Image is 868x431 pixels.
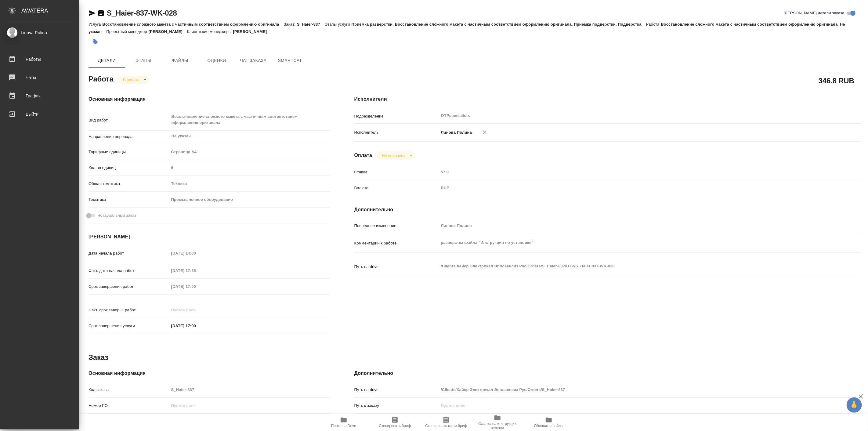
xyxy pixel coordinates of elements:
span: Нотариальный заказ [97,212,136,219]
h2: Заказ [89,353,108,362]
div: График [5,91,75,100]
div: Выйти [5,110,75,119]
span: 🙏 [849,399,859,411]
p: [PERSON_NAME] [233,29,271,34]
p: Код заказа [89,387,169,393]
p: Направление перевода [89,134,169,140]
p: Услуга [89,22,102,27]
h4: Основная информация [89,370,330,377]
input: Пустое поле [439,401,819,410]
button: Папка на Drive [318,414,369,431]
h4: Дополнительно [354,370,861,377]
span: Скопировать мини-бриф [425,424,467,428]
button: Скопировать ссылку [97,9,105,17]
button: В работе [121,77,141,82]
span: Оценки [202,57,231,64]
a: График [2,88,78,103]
p: Факт. срок заверш. работ [89,307,169,313]
div: RUB [439,183,819,193]
p: Тематика [89,197,169,203]
textarea: /Clients/Хайер Электрикал Эпплаенсиз Рус/Orders/S_Haier-837/DTP/S_Haier-837-WK-028 [439,261,819,271]
div: AWATERA [21,5,79,17]
input: Пустое поле [439,385,819,394]
button: 🙏 [847,397,862,413]
h4: Исполнители [354,96,861,103]
p: Заказ: [284,22,297,27]
div: Промышленное оборудование [169,194,330,205]
p: Работа [646,22,661,27]
div: В работе [118,76,149,84]
p: [PERSON_NAME] [149,29,187,34]
span: Чат заказа [239,57,268,64]
div: Чаты [5,73,75,82]
p: S_Haier-837 [297,22,325,27]
p: Валюта [354,185,439,191]
span: Обновить файлы [534,424,564,428]
p: Путь к заказу [354,403,439,409]
input: Пустое поле [169,306,222,314]
p: Путь на drive [354,264,439,270]
p: Линова Полина [439,129,472,136]
span: Папка на Drive [331,424,356,428]
input: Пустое поле [169,163,330,172]
p: Дата начала работ [89,250,169,256]
input: Пустое поле [169,401,330,410]
p: Восстановление сложного макета с частичным соответствием оформлению оригинала [102,22,284,27]
h4: Дополнительно [354,206,861,213]
a: Чаты [2,70,78,85]
input: ✎ Введи что-нибудь [169,321,222,330]
p: Последнее изменение [354,223,439,229]
h2: Работа [89,73,114,84]
span: Ссылка на инструкции верстки [476,422,519,430]
p: Подразделение [354,113,439,119]
input: Пустое поле [439,221,819,230]
p: Ставка [354,169,439,175]
button: Добавить тэг [89,35,102,49]
span: Скопировать бриф [379,424,411,428]
input: Пустое поле [169,385,330,394]
p: Срок завершения услуги [89,323,169,329]
p: Путь на drive [354,387,439,393]
p: Срок завершения работ [89,284,169,290]
button: Скопировать бриф [369,414,421,431]
p: Приемка разверстки, Восстановление сложного макета с частичным соответствием оформлению оригинала... [352,22,646,27]
input: Пустое поле [169,266,222,275]
a: Работы [2,52,78,67]
span: [PERSON_NAME] детали заказа [784,10,844,16]
p: Тарифные единицы [89,149,169,155]
a: S_Haier-837-WK-028 [107,9,177,17]
p: Проектный менеджер [106,29,148,34]
div: В работе [377,151,414,160]
div: Техника [169,179,330,189]
h2: 346.8 RUB [819,75,854,86]
h4: Оплата [354,152,372,159]
textarea: разверстка файла "Инструкция по установке" [439,237,819,248]
input: Пустое поле [169,249,222,258]
p: Кол-во единиц [89,165,169,171]
p: Клиентские менеджеры [187,29,233,34]
div: Linova Polina [5,29,75,36]
p: Общая тематика [89,181,169,187]
button: Не оплачена [380,153,407,158]
p: Факт. дата начала работ [89,268,169,274]
h4: Основная информация [89,96,330,103]
p: Номер РО [89,403,169,409]
div: Работы [5,55,75,64]
span: Файлы [165,57,195,64]
button: Ссылка на инструкции верстки [472,414,523,431]
button: Удалить исполнителя [478,125,491,139]
input: Пустое поле [169,282,222,291]
a: Выйти [2,107,78,122]
p: Этапы услуги [325,22,352,27]
button: Скопировать мини-бриф [421,414,472,431]
input: Пустое поле [439,168,819,176]
button: Обновить файлы [523,414,574,431]
h4: [PERSON_NAME] [89,233,330,241]
p: Вид работ [89,117,169,123]
p: Комментарий к работе [354,240,439,246]
span: Детали [92,57,121,64]
p: Исполнитель [354,129,439,136]
div: Страница А4 [169,147,330,157]
button: Скопировать ссылку для ЯМессенджера [89,9,96,17]
span: Этапы [129,57,158,64]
